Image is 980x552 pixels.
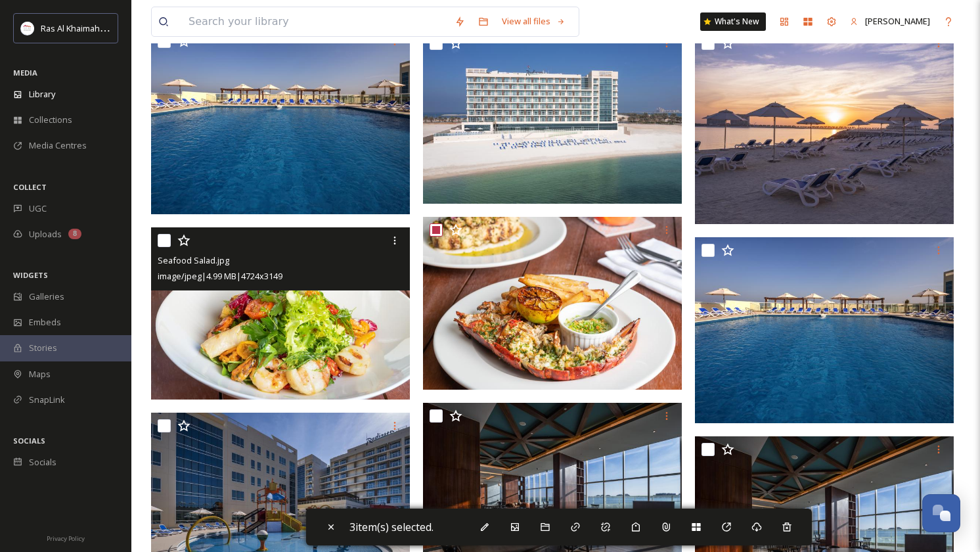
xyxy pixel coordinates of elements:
span: MEDIA [13,68,37,78]
span: Media Centres [29,139,87,152]
img: Seafood Salad.jpg [151,227,410,400]
a: [PERSON_NAME] [843,9,937,34]
img: Lobster & Fries.jpg [423,217,682,390]
span: Collections [29,114,72,126]
img: DSCF9986 copy 2.jpg [695,237,954,423]
button: Open Chat [922,494,960,532]
span: SOCIALS [13,436,45,446]
span: image/jpeg | 4.99 MB | 4724 x 3149 [158,270,282,282]
span: Stories [29,342,57,354]
input: Search your library [182,7,448,36]
span: Seafood Salad.jpg [158,254,229,266]
span: Library [29,88,55,101]
span: UGC [29,202,47,215]
span: Privacy Policy [47,534,85,543]
span: 3 item(s) selected. [349,520,434,534]
img: DSCF9986 copy.jpg [151,28,410,214]
span: Maps [29,368,51,380]
span: SnapLink [29,394,65,406]
a: View all files [495,9,572,34]
span: COLLECT [13,182,47,192]
div: 8 [68,229,81,239]
span: WIDGETS [13,270,48,280]
span: Uploads [29,228,62,241]
a: What's New [700,12,766,31]
span: Socials [29,456,56,469]
a: Privacy Policy [47,530,85,545]
span: [PERSON_NAME] [865,15,930,27]
span: Galleries [29,290,64,303]
span: Ras Al Khaimah Tourism Development Authority [41,22,227,34]
img: Logo_RAKTDA_RGB-01.png [21,22,34,35]
img: Radisson (1).JPG [695,30,954,225]
img: Radisson - Hero image.jpg [423,30,682,204]
span: Embeds [29,316,61,329]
